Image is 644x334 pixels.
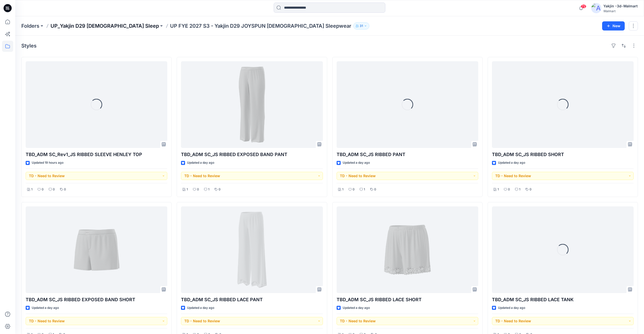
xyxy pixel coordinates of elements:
[602,21,625,31] button: New
[51,22,159,29] a: UP_Yakjin D29 [DEMOGRAPHIC_DATA] Sleep
[64,187,66,192] p: 0
[374,187,376,192] p: 0
[492,296,634,303] p: TBD_ADM SC_JS RIBBED LACE TANK
[208,187,209,192] p: 1
[181,206,323,293] a: TBD_ADM SC_JS RIBBED LACE PANT
[187,305,214,311] p: Updated a day ago
[492,151,634,158] p: TBD_ADM SC_JS RIBBED SHORT
[353,187,355,192] p: 0
[343,305,370,311] p: Updated a day ago
[337,151,478,158] p: TBD_ADM SC_JS RIBBED PANT
[337,296,478,303] p: TBD_ADM SC_JS RIBBED LACE SHORT
[498,305,525,311] p: Updated a day ago
[519,187,520,192] p: 1
[508,187,510,192] p: 0
[26,206,167,293] a: TBD_ADM SC_JS RIBBED EXPOSED BAND SHORT
[21,22,39,29] a: Folders
[581,4,586,8] span: 72
[360,23,363,29] p: 31
[181,296,323,303] p: TBD_ADM SC_JS RIBBED LACE PANT
[26,151,167,158] p: TBD_ADM SC_Rev1_JS RIBBED SLEEVE HENLEY TOP
[530,187,532,192] p: 0
[26,296,167,303] p: TBD_ADM SC_JS RIBBED EXPOSED BAND SHORT
[187,187,188,192] p: 1
[31,187,32,192] p: 1
[181,151,323,158] p: TBD_ADM SC_JS RIBBED EXPOSED BAND PANT
[342,187,343,192] p: 1
[32,305,59,311] p: Updated a day ago
[21,43,37,49] h4: Styles
[32,160,63,165] p: Updated 19 hours ago
[53,187,55,192] p: 0
[603,3,638,9] div: Yakjin -3d-Walmart
[42,187,44,192] p: 0
[187,160,214,165] p: Updated a day ago
[498,187,499,192] p: 1
[219,187,221,192] p: 0
[364,187,365,192] p: 1
[591,3,601,13] img: avatar
[603,9,638,13] div: Walmart
[353,22,369,29] button: 31
[181,61,323,148] a: TBD_ADM SC_JS RIBBED EXPOSED BAND PANT
[498,160,525,165] p: Updated a day ago
[343,160,370,165] p: Updated a day ago
[197,187,199,192] p: 0
[170,22,351,29] p: UP FYE 2027 S3 - Yakjin D29 JOYSPUN [DEMOGRAPHIC_DATA] Sleepwear
[337,206,478,293] a: TBD_ADM SC_JS RIBBED LACE SHORT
